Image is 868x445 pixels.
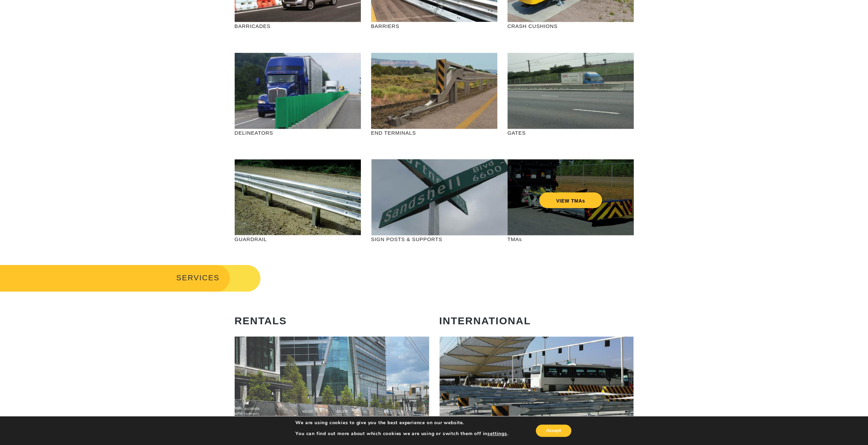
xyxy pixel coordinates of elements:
[536,425,571,437] button: Accept
[235,235,361,243] p: GUARDRAIL
[371,129,497,137] p: END TERMINALS
[235,22,361,30] p: BARRICADES
[539,192,602,208] a: VIEW TMAs
[371,22,497,30] p: BARRIERS
[507,129,634,137] p: GATES
[439,315,531,326] strong: INTERNATIONAL
[507,22,634,30] p: CRASH CUSHIONS
[371,235,497,243] p: SIGN POSTS & SUPPORTS
[295,420,508,426] p: We are using cookies to give you the best experience on our website.
[235,129,361,137] p: DELINEATORS
[507,235,634,243] p: TMAs
[295,431,508,437] p: You can find out more about which cookies we are using or switch them off in .
[235,315,287,326] strong: RENTALS
[487,431,507,437] button: settings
